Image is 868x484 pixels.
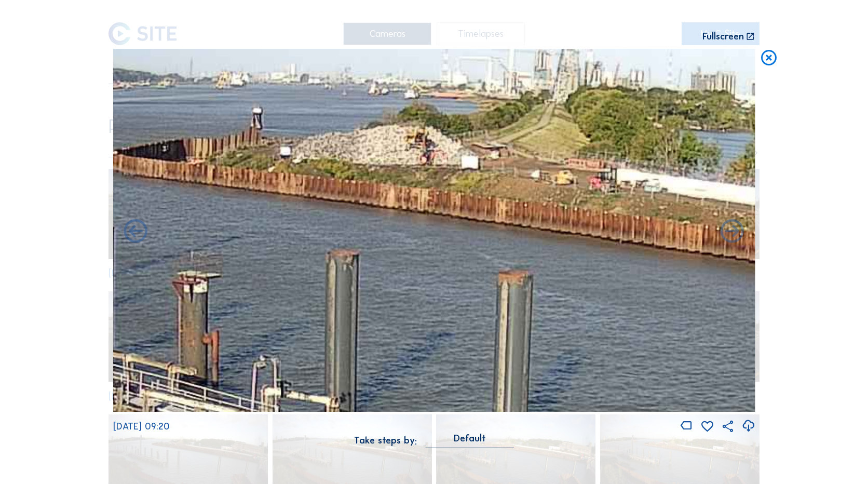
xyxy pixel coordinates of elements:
div: Default [426,434,514,448]
div: Fullscreen [702,32,744,42]
i: Back [718,218,747,247]
div: Take steps by: [354,436,417,445]
span: [DATE] 09:20 [113,421,170,432]
img: Image [113,49,755,412]
i: Forward [121,218,150,247]
div: Default [454,434,486,443]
